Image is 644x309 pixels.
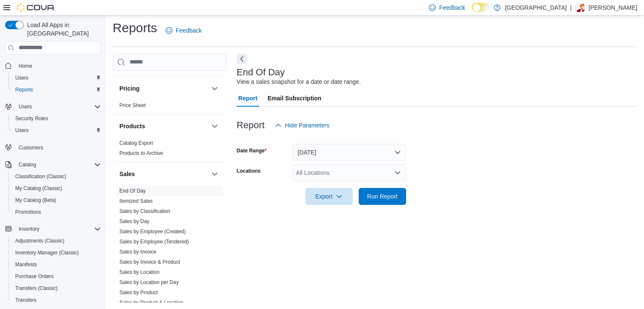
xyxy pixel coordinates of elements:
h1: Reports [113,19,157,36]
span: My Catalog (Classic) [15,185,62,192]
a: End Of Day [119,188,146,194]
a: Adjustments (Classic) [12,236,68,246]
span: My Catalog (Beta) [12,195,101,205]
a: Sales by Product [119,290,158,295]
span: Inventory [15,224,101,234]
span: Home [15,61,101,71]
button: Security Roles [8,113,104,124]
span: Inventory Manager (Classic) [12,248,101,258]
span: Classification (Classic) [12,171,101,182]
span: Transfers [12,295,101,305]
span: Catalog [15,160,101,170]
button: Classification (Classic) [8,171,104,182]
p: [GEOGRAPHIC_DATA] [505,3,567,13]
a: Security Roles [12,113,51,124]
a: Price Sheet [119,102,146,108]
button: Customers [2,141,104,154]
span: Security Roles [15,115,48,122]
span: Run Report [367,192,398,201]
h3: Pricing [119,84,139,93]
img: Cova [17,3,55,12]
a: Classification (Classic) [12,171,70,182]
button: Purchase Orders [8,270,104,282]
h3: End Of Day [237,67,285,77]
a: Products to Archive [119,150,163,156]
span: My Catalog (Classic) [12,183,101,193]
span: Users [15,102,101,112]
span: Itemized Sales [119,198,153,204]
button: Products [210,121,220,131]
a: Sales by Employee (Created) [119,229,186,235]
div: Products [113,138,227,162]
span: Sales by Location [119,269,160,276]
a: Transfers (Classic) [12,283,61,293]
span: Home [19,63,32,69]
button: Adjustments (Classic) [8,235,104,247]
a: My Catalog (Classic) [12,183,66,193]
button: Pricing [210,83,220,94]
button: My Catalog (Beta) [8,194,104,206]
button: Home [2,60,104,72]
button: Open list of options [394,169,401,176]
button: Transfers [8,294,104,306]
button: Products [119,122,208,130]
span: Catalog [19,161,36,168]
span: Transfers (Classic) [12,283,101,293]
span: Security Roles [12,113,101,124]
div: View a sales snapshot for a date or date range. [237,77,361,86]
a: Sales by Location per Day [119,279,179,285]
span: Email Subscription [268,90,321,107]
a: Inventory Manager (Classic) [12,248,82,258]
span: Sales by Invoice & Product [119,259,180,265]
button: Sales [210,169,220,179]
a: Sales by Classification [119,208,170,214]
button: Next [237,54,247,64]
div: Daniel McIntosh [575,3,585,13]
button: Users [8,72,104,84]
button: Users [8,124,104,136]
span: Adjustments (Classic) [15,237,64,244]
span: Purchase Orders [15,273,54,280]
p: | [570,3,572,13]
span: Users [12,73,101,83]
a: Catalog Export [119,140,153,146]
span: Sales by Employee (Created) [119,228,186,235]
span: Users [19,103,32,110]
a: Manifests [12,259,40,270]
span: Classification (Classic) [15,173,66,180]
button: Manifests [8,259,104,270]
label: Locations [237,168,261,174]
button: Sales [119,170,208,178]
span: Manifests [12,259,101,270]
h3: Report [237,120,265,130]
button: Inventory [2,223,104,235]
span: Catalog Export [119,140,153,146]
span: Price Sheet [119,102,146,109]
span: Feedback [439,3,465,12]
label: Date Range [237,147,267,154]
a: My Catalog (Beta) [12,195,60,205]
span: Customers [15,142,101,153]
button: Promotions [8,206,104,218]
span: Transfers (Classic) [15,285,58,292]
span: Manifests [15,261,37,268]
span: Sales by Employee (Tendered) [119,238,189,245]
p: [PERSON_NAME] [589,3,637,13]
button: Catalog [15,160,39,170]
span: Sales by Product [119,289,158,296]
span: Inventory Manager (Classic) [15,249,79,256]
button: My Catalog (Classic) [8,182,104,194]
span: Sales by Product & Location [119,299,183,306]
span: Sales by Day [119,218,149,225]
span: Reports [12,85,101,95]
a: Sales by Invoice [119,249,156,255]
span: Reports [15,86,33,93]
span: Promotions [15,209,41,215]
div: Pricing [113,100,227,114]
span: Report [238,90,257,107]
a: Users [12,73,32,83]
span: Hide Parameters [285,121,329,130]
